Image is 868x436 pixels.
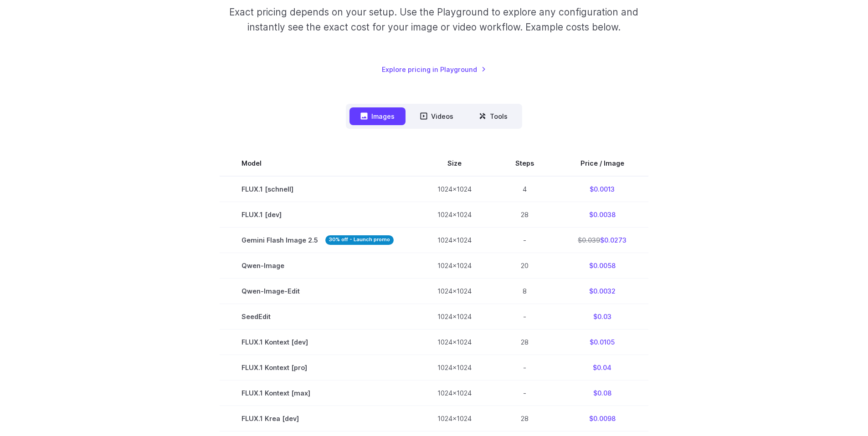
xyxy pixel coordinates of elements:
[212,5,656,35] p: Exact pricing depends on your setup. Use the Playground to explore any configuration and instantl...
[556,406,648,431] td: $0.0098
[220,380,416,406] td: FLUX.1 Kontext [max]
[416,202,493,227] td: 1024x1024
[220,330,416,355] td: FLUX.1 Kontext [dev]
[220,355,416,380] td: FLUX.1 Kontext [pro]
[493,202,556,227] td: 28
[416,278,493,304] td: 1024x1024
[556,355,648,380] td: $0.04
[556,202,648,227] td: $0.0038
[556,151,648,176] th: Price / Image
[556,227,648,253] td: $0.0273
[416,227,493,253] td: 1024x1024
[220,202,416,227] td: FLUX.1 [dev]
[220,176,416,202] td: FLUX.1 [schnell]
[416,253,493,278] td: 1024x1024
[220,253,416,278] td: Qwen-Image
[578,236,600,244] s: $0.039
[493,380,556,406] td: -
[556,304,648,330] td: $0.03
[493,176,556,202] td: 4
[493,253,556,278] td: 20
[382,64,486,75] a: Explore pricing in Playground
[416,355,493,380] td: 1024x1024
[493,151,556,176] th: Steps
[416,406,493,431] td: 1024x1024
[556,253,648,278] td: $0.0058
[556,278,648,304] td: $0.0032
[241,235,394,245] span: Gemini Flash Image 2.5
[416,330,493,355] td: 1024x1024
[556,330,648,355] td: $0.0105
[416,304,493,330] td: 1024x1024
[493,278,556,304] td: 8
[220,304,416,330] td: SeedEdit
[493,406,556,431] td: 28
[416,176,493,202] td: 1024x1024
[493,304,556,330] td: -
[416,380,493,406] td: 1024x1024
[493,227,556,253] td: -
[493,355,556,380] td: -
[468,107,519,125] button: Tools
[556,176,648,202] td: $0.0013
[220,278,416,304] td: Qwen-Image-Edit
[220,151,416,176] th: Model
[325,235,394,245] strong: 30% off - Launch promo
[556,380,648,406] td: $0.08
[349,107,406,125] button: Images
[220,406,416,431] td: FLUX.1 Krea [dev]
[416,151,493,176] th: Size
[493,330,556,355] td: 28
[409,107,464,125] button: Videos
